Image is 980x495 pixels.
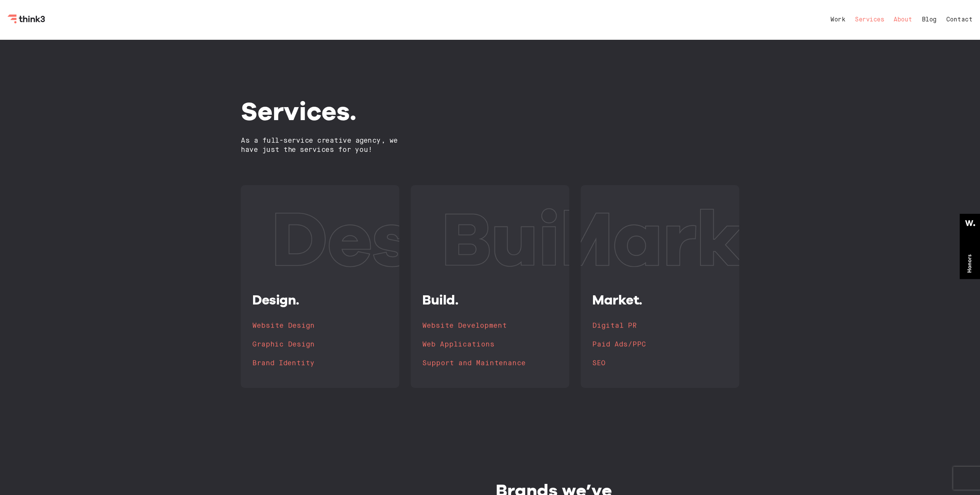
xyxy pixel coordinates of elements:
h4: SEO [592,358,606,369]
h4: Website Design [252,321,315,331]
a: Website Development [422,320,558,331]
a: Paid Ads/PPC [592,339,728,350]
a: SEO [592,358,728,369]
a: Think3 Logo [8,18,46,25]
span: Build. [422,292,458,308]
span: Design. [252,292,299,308]
h4: Website Development [422,321,507,331]
span: Market. [592,292,642,308]
h2: As a full-service creative agency, we have just the services for you! [241,136,399,155]
h4: Graphic Design [252,339,315,350]
h4: Brand Identity [252,358,315,369]
h4: Digital PR [592,321,637,331]
a: Work [830,17,845,23]
a: Blog [922,17,937,23]
h1: Services. [241,97,399,125]
h4: Support and Maintenance [422,358,526,369]
a: Brand Identity [252,358,388,369]
a: Website Design [252,320,388,331]
a: Graphic Design [252,339,388,350]
h4: Paid Ads/PPC [592,339,646,350]
h4: Web Applications [422,339,495,350]
a: Services [855,17,884,23]
a: About [893,17,912,23]
a: Support and Maintenance [422,358,558,369]
a: Contact [946,17,973,23]
a: Web Applications [422,339,558,350]
a: Digital PR [592,320,728,331]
